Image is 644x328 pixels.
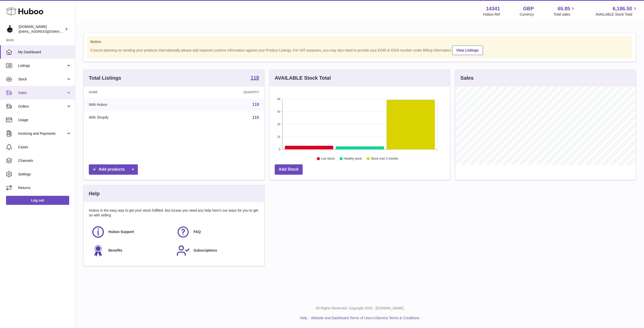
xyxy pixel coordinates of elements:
span: Total sales [553,12,576,17]
span: Invoicing and Payments [18,131,66,136]
span: My Dashboard [18,50,71,55]
div: If you're planning on sending your products internationally please add required customs informati... [90,45,629,55]
text: 84 [277,98,280,101]
span: Returns [18,185,71,190]
div: Huboo Ref [483,12,500,17]
span: Subscriptions [193,248,217,253]
a: 118 [251,75,259,81]
a: Website and Dashboard Terms of Use [311,316,370,320]
strong: 118 [251,75,259,80]
text: Low Stock [321,157,335,161]
a: View Listings [452,45,483,55]
a: Benefits [91,244,171,257]
h3: Help [89,190,100,197]
th: Quantity [181,86,264,98]
a: Help [300,316,307,320]
p: All Rights Reserved. Copyright 2025 - [DOMAIN_NAME] [79,306,640,311]
text: Stock over 2 months [371,157,398,161]
span: AVAILABLE Stock Total [595,12,638,17]
text: 0 [279,148,280,151]
span: Settings [18,172,71,177]
span: [EMAIL_ADDRESS][DOMAIN_NAME] [19,29,74,33]
span: Huboo Support [108,229,134,234]
span: Channels [18,158,71,163]
div: Currency [520,12,534,17]
a: 65.85 Total sales [553,5,576,17]
img: theperfumesampler@gmail.com [6,25,14,33]
span: Benefits [108,248,122,253]
text: 21 [277,135,280,138]
li: and [309,316,419,320]
span: Stock [18,77,66,82]
text: 42 [277,123,280,126]
strong: GBP [523,5,534,12]
text: Healthy stock [344,157,362,161]
span: Listings [18,63,66,68]
text: 63 [277,110,280,113]
div: [DOMAIN_NAME] [19,24,64,34]
td: With Shopify [84,111,181,124]
a: Add Stock [275,164,303,175]
span: 6,186.50 [613,5,632,12]
a: Huboo Support [91,225,171,239]
a: Service Terms & Conditions [376,316,420,320]
span: 65.85 [557,5,570,12]
a: FAQ [176,225,256,239]
p: Huboo is the easy way to get your stock fulfilled. But incase you need any help here's our ways f... [89,208,259,218]
strong: Notice [90,39,629,44]
a: 118 [252,102,259,107]
span: Usage [18,118,71,122]
a: Add products [89,164,138,175]
h3: Total Listings [89,75,121,81]
span: Orders [18,104,66,109]
span: Cases [18,145,71,150]
h3: AVAILABLE Stock Total [275,75,331,81]
h3: Sales [460,75,473,81]
th: Name [84,86,181,98]
a: Subscriptions [176,244,256,257]
a: Log out [6,196,69,205]
td: With Huboo [84,98,181,111]
span: Sales [18,90,66,95]
a: 6,186.50 AVAILABLE Stock Total [595,5,638,17]
strong: 14341 [486,5,500,12]
span: FAQ [193,229,201,234]
a: 115 [252,115,259,120]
